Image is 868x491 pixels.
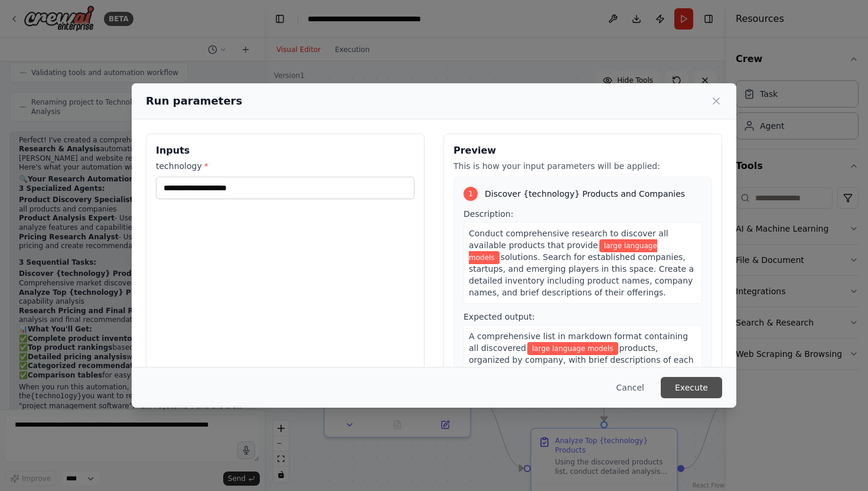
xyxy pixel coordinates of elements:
[469,252,694,297] span: solutions. Search for established companies, startups, and emerging players in this space. Create...
[464,312,535,321] span: Expected output:
[527,342,618,355] span: Variable: technology
[485,188,685,200] span: Discover {technology} Products and Companies
[469,331,688,353] span: A comprehensive list in markdown format containing all discovered
[661,377,722,398] button: Execute
[607,377,654,398] button: Cancel
[464,187,478,201] div: 1
[453,144,712,158] h3: Preview
[464,209,513,219] span: Description:
[469,239,657,264] span: Variable: technology
[469,229,668,250] span: Conduct comprehensive research to discover all available products that provide
[156,160,415,172] label: technology
[453,160,712,172] p: This is how your input parameters will be applied:
[156,144,415,158] h3: Inputs
[146,93,242,109] h2: Run parameters
[469,343,694,376] span: products, organized by company, with brief descriptions of each product and what it offers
